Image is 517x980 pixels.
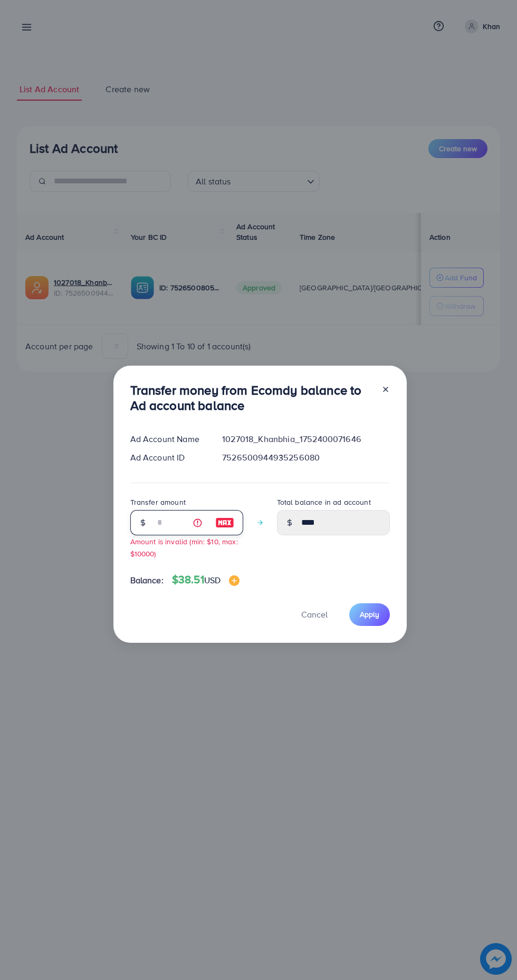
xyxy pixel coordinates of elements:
[204,574,221,586] span: USD
[288,603,341,626] button: Cancel
[214,452,398,464] div: 7526500944935256080
[277,497,371,507] label: Total balance in ad account
[215,516,234,529] img: image
[130,574,164,586] span: Balance:
[360,609,379,620] span: Apply
[130,383,373,413] h3: Transfer money from Ecomdy balance to Ad account balance
[349,603,390,626] button: Apply
[130,497,186,507] label: Transfer amount
[214,433,398,445] div: 1027018_Khanbhia_1752400071646
[229,575,240,586] img: image
[122,433,214,445] div: Ad Account Name
[172,573,240,586] h4: $38.51
[301,609,328,620] span: Cancel
[122,452,214,464] div: Ad Account ID
[130,536,238,558] small: Amount is invalid (min: $10, max: $10000)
